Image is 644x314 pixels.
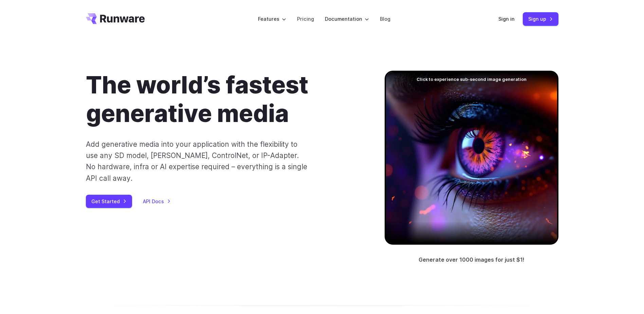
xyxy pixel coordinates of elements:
a: Blog [380,15,390,23]
p: Generate over 1000 images for just $1! [419,256,525,264]
p: Add generative media into your application with the flexibility to use any SD model, [PERSON_NAME... [86,139,308,184]
h1: The world’s fastest generative media [86,71,363,128]
a: Sign in [498,15,515,23]
a: Sign up [523,12,558,25]
a: API Docs [143,197,171,205]
label: Documentation [325,15,369,23]
label: Features [258,15,286,23]
a: Go to / [86,13,145,24]
a: Pricing [297,15,314,23]
a: Get Started [86,195,132,208]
